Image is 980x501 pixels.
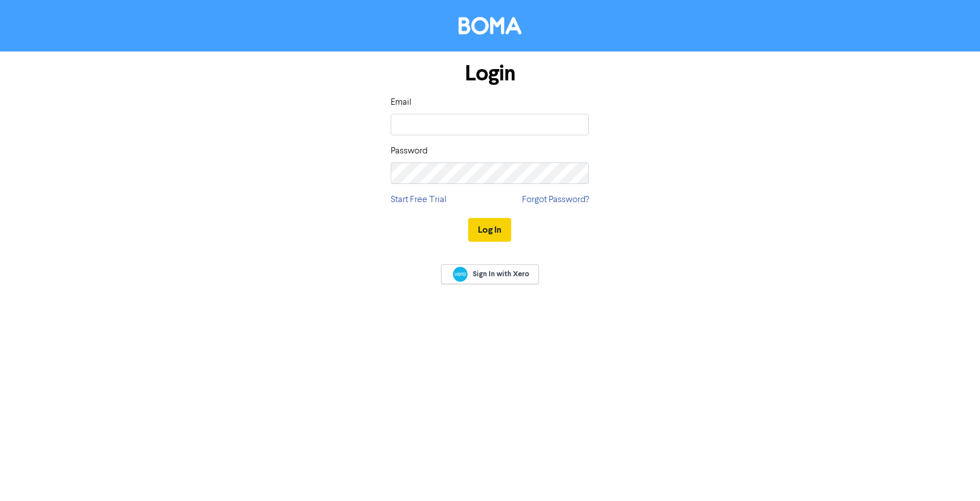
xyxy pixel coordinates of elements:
a: Start Free Trial [391,193,447,207]
a: Forgot Password? [522,193,589,207]
label: Email [391,96,412,109]
label: Password [391,144,427,158]
h1: Login [391,61,589,87]
img: BOMA Logo [459,17,521,35]
img: Xero logo [453,267,468,282]
button: Log In [468,218,511,242]
a: Sign In with Xero [441,264,538,284]
span: Sign In with Xero [473,269,529,279]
